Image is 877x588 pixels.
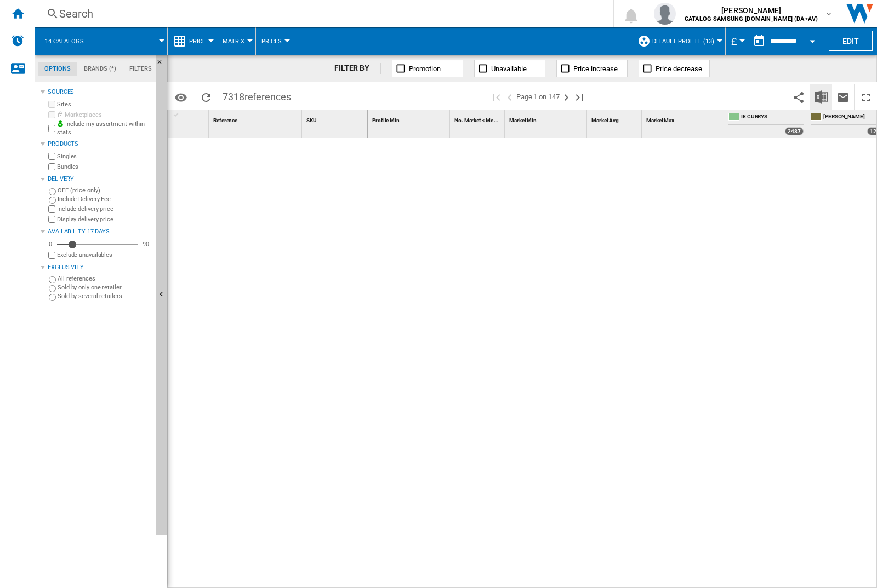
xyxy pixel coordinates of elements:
button: Price increase [556,60,628,77]
div: Search [59,6,584,21]
button: Promotion [392,60,463,77]
div: Market Min Sort None [507,110,586,127]
div: Sort None [452,110,504,127]
button: First page [490,84,503,110]
label: Marketplaces [57,111,152,119]
input: Include my assortment within stats [48,122,55,135]
button: Send this report by email [832,84,854,110]
button: Unavailable [474,60,545,77]
span: Profile Min [372,117,400,123]
div: Products [48,140,152,149]
button: Next page [560,84,573,110]
input: Sites [48,101,55,108]
button: Price decrease [639,60,710,77]
div: FILTER BY [334,63,381,74]
div: 90 [140,240,152,248]
md-menu: Currency [726,27,748,55]
label: Include Delivery Fee [58,195,152,203]
label: Exclude unavailables [57,251,152,259]
span: Price decrease [656,65,702,73]
label: All references [58,275,152,283]
div: Market Avg Sort None [589,110,641,127]
span: £ [731,36,737,47]
img: profile.jpg [654,3,676,25]
div: Sort None [304,110,367,127]
input: Singles [48,153,55,160]
button: Last page [573,84,586,110]
span: Prices [261,38,282,45]
div: Reference Sort None [211,110,301,127]
div: No. Market < Me Sort None [452,110,504,127]
span: Price increase [573,65,618,73]
span: Market Min [509,117,537,123]
input: All references [49,276,56,283]
span: Page 1 on 147 [516,84,560,110]
input: Marketplaces [48,111,55,118]
label: Singles [57,152,152,161]
div: Sort None [644,110,724,127]
img: mysite-bg-18x18.png [57,120,64,127]
button: Edit [829,31,873,51]
span: Matrix [223,38,244,45]
span: Reference [213,117,237,123]
md-tab-item: Filters [123,62,158,76]
span: Default profile (13) [652,38,714,45]
button: Default profile (13) [652,27,720,55]
button: Matrix [223,27,250,55]
button: Price [189,27,211,55]
div: IE CURRYS 2487 offers sold by IE CURRYS [726,110,806,138]
span: No. Market < Me [454,117,493,123]
input: OFF (price only) [49,188,56,195]
span: Market Max [646,117,674,123]
label: Bundles [57,163,152,171]
span: Price [189,38,206,45]
button: Open calendar [802,30,822,49]
span: SKU [306,117,317,123]
b: CATALOG SAMSUNG [DOMAIN_NAME] (DA+AV) [685,15,818,22]
button: Hide [156,55,167,535]
span: IE CURRYS [741,113,804,122]
div: Sources [48,88,152,96]
button: Prices [261,27,287,55]
div: Delivery [48,175,152,184]
button: >Previous page [503,84,516,110]
input: Sold by several retailers [49,294,56,301]
span: Market Avg [591,117,619,123]
label: Sold by only one retailer [58,283,152,292]
span: 7318 [217,84,297,107]
span: Unavailable [491,65,527,73]
button: £ [731,27,742,55]
md-tab-item: Brands (*) [77,62,123,76]
button: 14 catalogs [45,27,95,55]
label: OFF (price only) [58,186,152,195]
span: references [244,91,291,102]
button: md-calendar [748,30,770,52]
label: Display delivery price [57,215,152,224]
div: Market Max Sort None [644,110,724,127]
span: [PERSON_NAME] [685,5,818,16]
div: 2487 offers sold by IE CURRYS [785,127,804,135]
div: Sort None [186,110,208,127]
div: Sort None [589,110,641,127]
button: Reload [195,84,217,110]
button: Options [170,87,192,107]
input: Display delivery price [48,252,55,259]
input: Display delivery price [48,216,55,223]
img: alerts-logo.svg [11,34,24,47]
img: excel-24x24.png [815,90,828,104]
button: Hide [156,55,169,75]
md-tab-item: Options [38,62,77,76]
input: Bundles [48,163,55,170]
label: Include delivery price [57,205,152,213]
label: Sold by several retailers [58,292,152,300]
span: Promotion [409,65,441,73]
input: Sold by only one retailer [49,285,56,292]
input: Include delivery price [48,205,55,213]
div: Sort None [370,110,449,127]
md-slider: Availability [57,239,138,250]
div: Price [173,27,211,55]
